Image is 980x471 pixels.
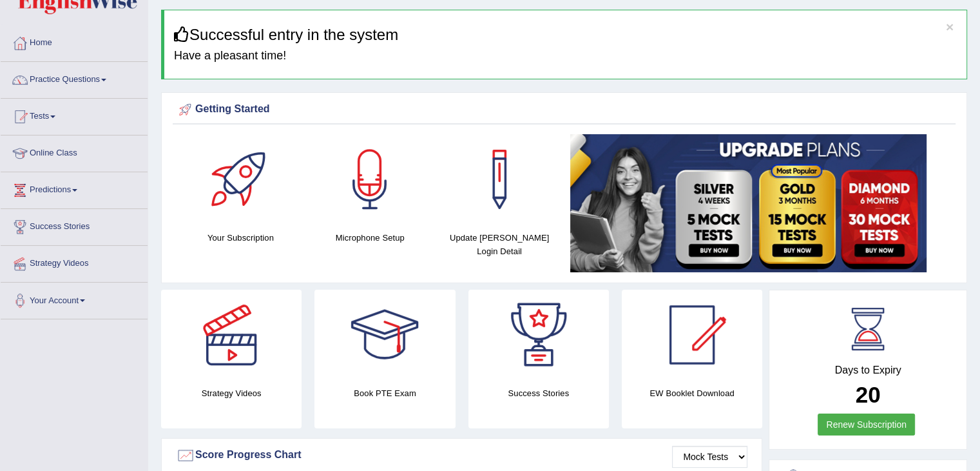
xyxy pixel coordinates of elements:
div: Getting Started [176,100,952,119]
a: Tests [1,99,148,131]
button: × [946,20,954,34]
a: Your Account [1,283,148,315]
a: Success Stories [1,209,148,241]
b: 20 [856,382,881,407]
h4: Book PTE Exam [314,386,455,400]
h4: Update [PERSON_NAME] Login Detail [441,231,558,258]
a: Online Class [1,135,148,168]
h4: Success Stories [468,386,609,400]
a: Practice Questions [1,62,148,94]
h4: Your Subscription [182,231,299,245]
a: Renew Subscription [818,414,915,436]
a: Strategy Videos [1,246,148,278]
h4: EW Booklet Download [622,386,762,400]
h4: Microphone Setup [312,231,428,245]
h4: Strategy Videos [161,386,302,400]
img: small5.jpg [570,134,927,272]
h3: Successful entry in the system [174,26,957,43]
h4: Have a pleasant time! [174,50,957,63]
h4: Days to Expiry [783,365,952,376]
a: Predictions [1,172,148,205]
a: Home [1,25,148,57]
div: Score Progress Chart [176,446,747,465]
